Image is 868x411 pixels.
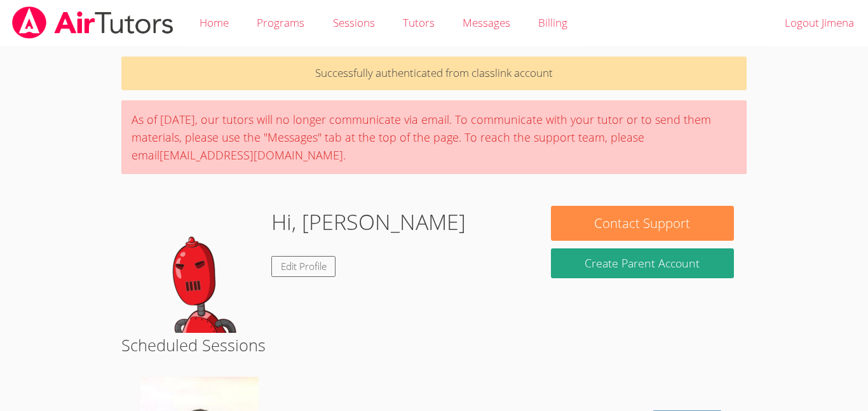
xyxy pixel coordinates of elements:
div: As of [DATE], our tutors will no longer communicate via email. To communicate with your tutor or ... [121,100,747,174]
h1: Hi, [PERSON_NAME] [271,206,466,238]
p: Successfully authenticated from classlink account [121,57,747,90]
img: default.png [134,206,261,333]
h2: Scheduled Sessions [121,333,747,357]
button: Contact Support [551,206,734,241]
a: Edit Profile [271,256,336,277]
img: airtutors_banner-c4298cdbf04f3fff15de1276eac7730deb9818008684d7c2e4769d2f7ddbe033.png [11,6,175,39]
button: Create Parent Account [551,248,734,278]
span: Messages [463,15,510,30]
